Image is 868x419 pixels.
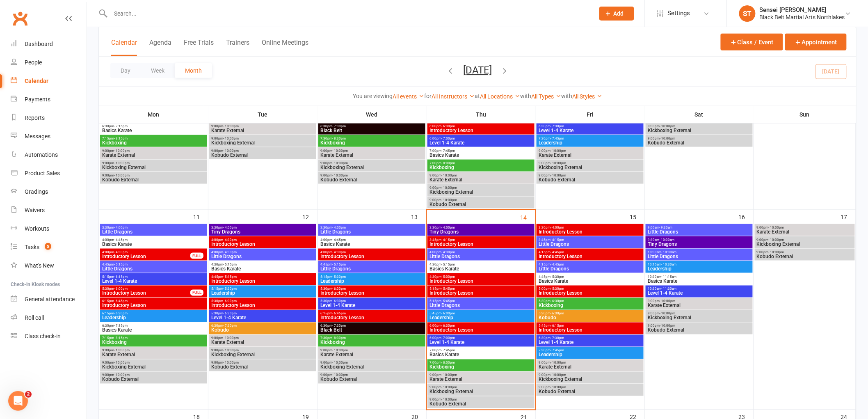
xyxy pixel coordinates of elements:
[102,153,206,158] span: Karate External
[114,226,128,229] span: - 4:00pm
[102,254,191,259] span: Introductory Lesson
[114,263,128,266] span: - 5:15pm
[25,314,44,321] div: Roll call
[211,140,315,145] span: Kickboxing External
[211,128,315,133] span: Karate External
[647,300,751,303] span: 9:00pm
[114,250,128,254] span: - 4:30pm
[647,226,751,229] span: 9:00am
[538,287,642,291] span: 5:00pm
[11,327,87,346] a: Class kiosk mode
[538,291,642,296] span: Introductory Lesson
[429,202,533,207] span: Kobudo External
[111,39,137,56] button: Calendar
[102,300,206,303] span: 6:15pm
[25,225,49,232] div: Workouts
[110,63,141,78] button: Day
[223,300,237,303] span: - 6:00pm
[429,128,533,133] span: Introductory Lesson
[441,226,455,229] span: - 4:00pm
[102,226,206,229] span: 3:30pm
[721,34,783,50] button: Class / Event
[756,254,853,259] span: Kobudo External
[785,34,847,50] button: Appointment
[411,210,426,223] div: 13
[223,226,237,229] span: - 4:00pm
[429,153,533,158] span: Basics Karate
[114,161,130,165] span: - 10:00pm
[538,275,642,279] span: 4:45pm
[114,124,128,128] span: - 7:15pm
[226,39,249,56] button: Trainers
[429,263,533,266] span: 4:30pm
[99,106,208,123] th: Mon
[754,106,856,123] th: Sun
[102,128,206,133] span: Basics Karate
[441,161,455,165] span: - 8:00pm
[320,128,424,133] span: Black Belt
[332,250,346,254] span: - 4:30pm
[424,93,432,99] strong: for
[25,59,42,66] div: People
[441,124,455,128] span: - 6:30pm
[647,291,751,296] span: Level 1-4 Karate
[320,174,424,177] span: 9:00pm
[223,137,239,140] span: - 10:00pm
[102,238,206,242] span: 4:00pm
[208,106,318,123] th: Tue
[429,161,533,165] span: 7:00pm
[318,106,427,123] th: Wed
[320,124,424,128] span: 6:30pm
[429,242,533,247] span: Introductory Lesson
[769,238,784,242] span: - 10:00pm
[441,149,455,153] span: - 7:45pm
[572,93,602,100] a: All Styles
[531,93,561,100] a: All Types
[538,250,642,254] span: 4:15pm
[332,174,348,177] span: - 10:00pm
[550,161,566,165] span: - 10:00pm
[429,124,533,128] span: 6:00pm
[550,263,564,266] span: - 4:45pm
[114,300,128,303] span: - 6:45pm
[102,140,206,145] span: Kickboxing
[659,238,674,242] span: - 10:00am
[429,229,533,234] span: Tiny Dragons
[647,229,751,234] span: Little Dragons
[432,93,475,100] a: All Instructors
[102,177,206,182] span: Kobudo External
[769,250,784,254] span: - 10:00pm
[114,238,128,242] span: - 4:45pm
[11,256,87,275] a: What's New
[550,226,564,229] span: - 4:00pm
[550,238,564,242] span: - 4:15pm
[550,275,564,279] span: - 5:30pm
[25,207,45,213] div: Waivers
[427,106,536,123] th: Thu
[211,149,315,153] span: 9:00pm
[320,161,424,165] span: 9:00pm
[11,201,87,220] a: Waivers
[429,198,533,202] span: 9:00pm
[114,149,130,153] span: - 10:00pm
[661,263,676,266] span: - 10:30am
[320,137,424,140] span: 7:30pm
[441,250,455,254] span: - 4:30pm
[102,242,206,247] span: Basics Karate
[647,275,751,279] span: 10:30am
[760,6,845,14] div: Sensei [PERSON_NAME]
[332,124,346,128] span: - 7:30pm
[11,109,87,127] a: Reports
[739,210,754,223] div: 16
[538,266,642,271] span: Little Dragons
[538,303,642,308] span: Kickboxing
[538,140,642,145] span: Leadership
[211,303,315,308] span: Introductory Lesson
[211,279,315,284] span: Introductory Lesson
[536,106,645,123] th: Fri
[538,149,642,153] span: 9:00pm
[102,149,206,153] span: 9:00pm
[45,243,51,250] span: 5
[760,14,845,21] div: Black Belt Martial Arts Northlakes
[108,8,589,19] input: Search...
